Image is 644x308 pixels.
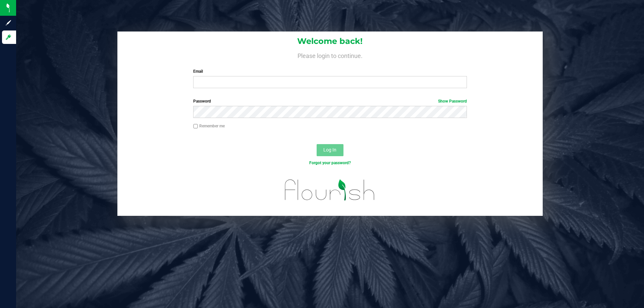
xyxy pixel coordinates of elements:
[438,99,467,104] a: Show Password
[193,99,211,104] span: Password
[5,19,12,26] inline-svg: Sign up
[323,147,336,152] span: Log In
[193,124,198,129] input: Remember me
[193,123,225,129] label: Remember me
[309,161,351,165] a: Forgot your password?
[193,68,467,74] label: Email
[117,51,543,59] h4: Please login to continue.
[317,144,343,156] button: Log In
[5,34,12,41] inline-svg: Log in
[117,37,543,46] h1: Welcome back!
[277,173,383,207] img: flourish_logo.svg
